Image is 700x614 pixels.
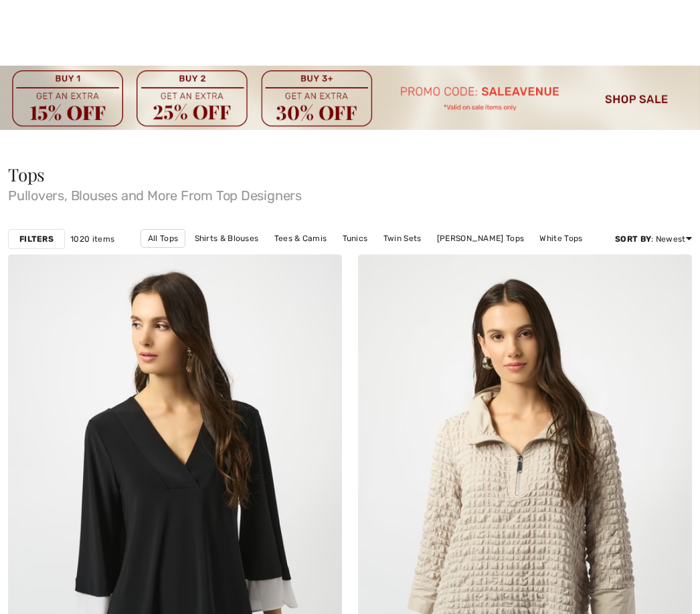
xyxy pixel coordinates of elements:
a: Black Tops [286,248,341,265]
a: All Tops [141,229,185,248]
a: White Tops [533,230,589,247]
span: Pullovers, Blouses and More From Top Designers [8,183,692,202]
a: [PERSON_NAME] Tops [343,248,444,265]
span: 1020 items [70,233,114,245]
a: Tees & Camis [268,230,334,247]
a: Twin Sets [377,230,428,247]
strong: Filters [19,233,54,245]
iframe: Opens a widget where you can chat to one of our agents [613,574,687,607]
div: : Newest [615,233,692,245]
a: Tunics [336,230,375,247]
span: Tops [8,163,45,186]
a: [PERSON_NAME] Tops [430,230,531,247]
a: Shirts & Blouses [188,230,266,247]
strong: Sort By [615,234,651,244]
